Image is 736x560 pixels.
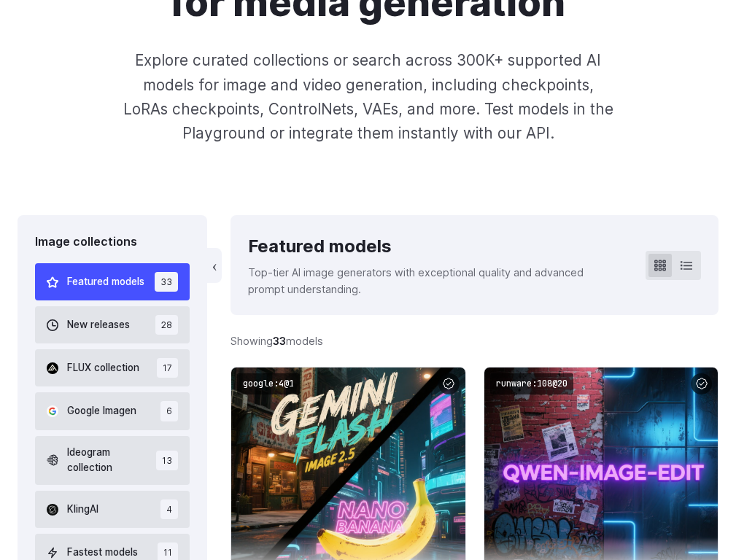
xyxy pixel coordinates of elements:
button: Featured models 33 [35,263,190,300]
code: google:4@1 [237,373,300,394]
span: Featured models [67,274,144,290]
button: New releases 28 [35,306,190,343]
span: Ideogram collection [67,445,157,477]
button: Google Imagen 6 [35,392,190,429]
span: New releases [67,317,130,333]
div: Featured models [248,233,622,260]
button: Ideogram collection 13 [35,436,190,486]
strong: 33 [273,335,286,347]
span: 28 [155,315,178,335]
code: runware:108@20 [490,373,573,394]
span: FLUX collection [67,360,139,376]
button: ‹ [207,248,222,283]
div: Showing models [231,332,323,349]
span: 6 [160,401,178,421]
p: Explore curated collections or search across 300K+ supported AI models for image and video genera... [123,48,613,145]
div: Image collections [35,233,190,252]
span: 4 [160,499,178,519]
p: Top-tier AI image generators with exceptional quality and advanced prompt understanding. [248,264,622,297]
span: Google Imagen [67,403,136,419]
span: 17 [157,358,178,378]
button: FLUX collection 17 [35,349,190,386]
span: 33 [155,272,178,292]
span: 13 [156,451,178,470]
span: KlingAI [67,502,98,518]
button: KlingAI 4 [35,491,190,528]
